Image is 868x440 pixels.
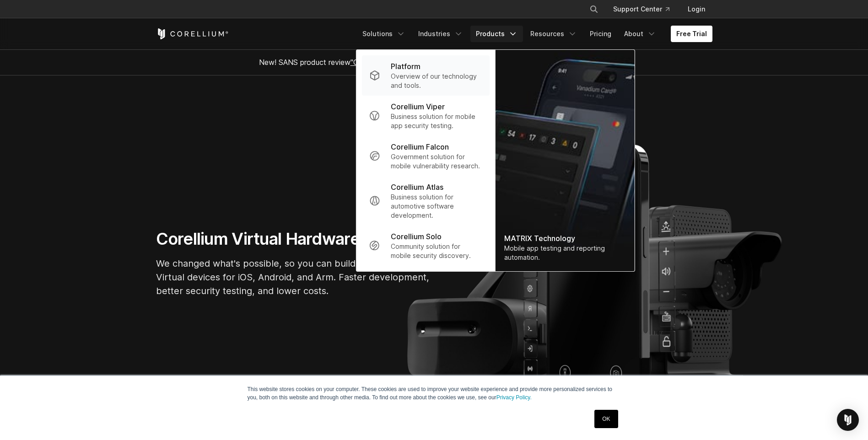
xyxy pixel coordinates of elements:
[361,55,489,96] a: Platform Overview of our technology and tools.
[350,58,561,67] a: "Collaborative Mobile App Security Development and Analysis"
[594,410,618,428] a: OK
[578,1,712,17] div: Navigation Menu
[504,244,625,262] div: Mobile app testing and reporting automation.
[680,1,712,17] a: Login
[156,229,431,249] h1: Corellium Virtual Hardware
[495,50,634,271] img: Matrix_WebNav_1x
[361,96,489,136] a: Corellium Viper Business solution for mobile app security testing.
[504,233,625,244] div: MATRIX Technology
[606,1,677,17] a: Support Center
[391,182,443,193] p: Corellium Atlas
[391,141,449,152] p: Corellium Falcon
[391,231,442,242] p: Corellium Solo
[248,385,621,402] p: This website stores cookies on your computer. These cookies are used to improve your website expe...
[584,26,617,42] a: Pricing
[586,1,602,17] button: Search
[470,26,523,42] a: Products
[525,26,582,42] a: Resources
[619,26,662,42] a: About
[357,26,712,42] div: Navigation Menu
[357,26,411,42] a: Solutions
[391,112,482,130] p: Business solution for mobile app security testing.
[391,101,445,112] p: Corellium Viper
[495,50,634,271] a: MATRIX Technology Mobile app testing and reporting automation.
[361,225,489,266] a: Corellium Solo Community solution for mobile security discovery.
[496,394,532,401] a: Privacy Policy.
[391,193,482,220] p: Business solution for automotive software development.
[361,136,489,176] a: Corellium Falcon Government solution for mobile vulnerability research.
[413,26,469,42] a: Industries
[391,242,482,260] p: Community solution for mobile security discovery.
[391,61,421,72] p: Platform
[156,28,229,39] a: Corellium Home
[837,409,859,431] div: Open Intercom Messenger
[361,176,489,225] a: Corellium Atlas Business solution for automotive software development.
[156,257,431,298] p: We changed what's possible, so you can build what's next. Virtual devices for iOS, Android, and A...
[391,152,482,171] p: Government solution for mobile vulnerability research.
[259,58,609,67] span: New! SANS product review now available.
[391,72,482,90] p: Overview of our technology and tools.
[671,26,712,42] a: Free Trial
